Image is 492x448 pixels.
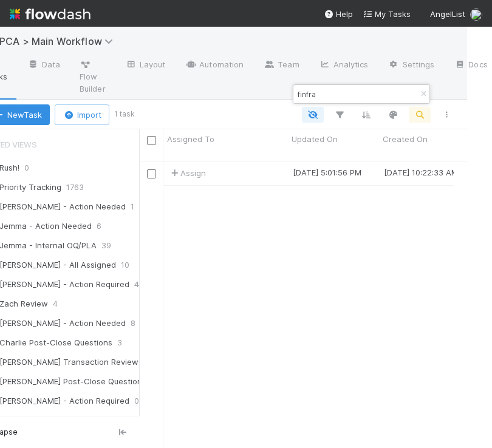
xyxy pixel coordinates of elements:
a: Analytics [309,56,378,75]
div: [DATE] 5:01:56 PM [293,166,361,178]
span: 4 [53,296,70,311]
span: Created On [383,133,428,145]
span: 1 [131,199,146,214]
span: Flow Builder [80,58,106,95]
span: 10 [121,257,142,273]
span: 6 [97,219,114,234]
span: Assign [168,167,206,179]
span: 4 [134,277,151,292]
span: Updated On [292,133,338,145]
a: Settings [378,56,445,75]
span: 1763 [66,180,96,195]
a: Data [18,56,70,75]
span: Assigned To [167,133,214,145]
img: avatar_1c530150-f9f0-4fb8-9f5d-006d570d4582.png [470,8,482,21]
span: 3 [117,335,134,350]
a: Layout [115,56,176,75]
img: logo-inverted-e16ddd16eac7371096b0.svg [10,4,91,24]
button: Import [55,104,109,125]
span: 0 [24,160,41,175]
span: 36 [19,413,41,428]
span: 8 [131,316,148,331]
span: AngelList [430,9,465,19]
a: Automation [175,56,253,75]
span: 39 [101,238,123,253]
input: Toggle All Rows Selected [147,136,156,145]
input: Search... [295,87,417,101]
span: My Tasks [363,9,411,19]
input: Toggle Row Selected [147,169,156,178]
div: Help [324,8,353,20]
small: 1 task [114,109,135,120]
div: [DATE] 10:22:33 AM [384,166,458,178]
span: 0 [134,393,151,409]
a: Team [253,56,309,75]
